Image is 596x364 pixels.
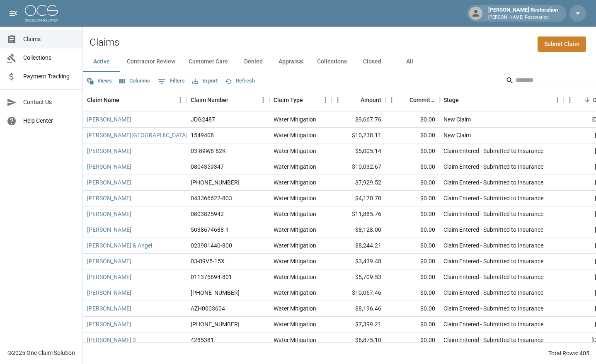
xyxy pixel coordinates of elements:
button: Menu [564,94,576,106]
div: Amount [332,88,385,112]
div: $7,929.52 [332,175,385,191]
span: Collections [23,53,76,62]
div: Claim Entered - Submitted to Insurance [443,320,543,328]
div: $8,128.00 [332,222,385,238]
div: $0.00 [385,254,439,269]
a: [PERSON_NAME] [87,194,131,202]
a: [PERSON_NAME] [87,289,131,297]
div: $5,709.53 [332,269,385,285]
button: Export [190,75,220,87]
button: Sort [459,94,470,106]
button: Closed [354,52,391,72]
div: Committed Amount [385,88,439,112]
div: Claim Entered - Submitted to Insurance [443,194,543,202]
div: Water Mitigation [274,115,316,124]
a: [PERSON_NAME] [87,304,131,313]
div: $3,439.48 [332,254,385,269]
button: Menu [257,94,269,106]
div: Claim Name [87,88,119,112]
div: Search [506,74,594,89]
div: 0804359347 [191,163,224,171]
div: $8,244.21 [332,238,385,254]
a: [PERSON_NAME] [87,115,131,124]
div: $0.00 [385,191,439,206]
div: Stage [439,88,564,112]
div: Claim Number [187,88,269,112]
button: Menu [385,94,398,106]
button: Show filters [155,75,187,88]
div: $0.00 [385,269,439,285]
div: $0.00 [385,175,439,191]
div: $0.00 [385,332,439,348]
p: [PERSON_NAME] Restoration [488,14,558,21]
a: [PERSON_NAME] [87,147,131,155]
div: $0.00 [385,128,439,143]
button: Sort [119,94,131,106]
button: Customer Care [182,52,235,72]
div: Claim Type [274,88,303,112]
a: [PERSON_NAME] [87,257,131,265]
button: Sort [303,94,315,106]
button: Active [83,52,120,72]
div: Claim Entered - Submitted to Insurance [443,241,543,250]
div: Claim Entered - Submitted to Insurance [443,257,543,265]
div: $5,005.14 [332,143,385,159]
div: Claim Name [83,88,187,112]
div: 01-009-248923 [191,178,240,187]
div: Claim Entered - Submitted to Insurance [443,178,543,187]
div: Water Mitigation [274,210,316,218]
div: Claim Number [191,88,228,112]
button: Sort [398,94,409,106]
div: $0.00 [385,285,439,301]
div: Water Mitigation [274,289,316,297]
div: 1549408 [191,131,214,139]
div: [PERSON_NAME] Restoration [485,6,561,21]
button: Refresh [223,75,257,87]
div: Claim Type [269,88,332,112]
div: $0.00 [385,301,439,317]
div: $9,667.76 [332,112,385,128]
div: $6,875.10 [332,332,385,348]
button: Sort [581,94,593,106]
div: $0.00 [385,206,439,222]
div: 03-89W8-82K [191,147,226,155]
a: Submit Claim [538,36,586,52]
div: Water Mitigation [274,147,316,155]
div: $11,885.76 [332,206,385,222]
a: [PERSON_NAME] [87,163,131,171]
button: Menu [332,94,344,106]
button: Menu [551,94,564,106]
div: $0.00 [385,317,439,332]
div: $0.00 [385,112,439,128]
a: [PERSON_NAME] & Angel [87,241,152,250]
div: Water Mitigation [274,241,316,250]
a: [PERSON_NAME] [87,210,131,218]
button: open drawer [5,5,22,22]
button: Sort [228,94,240,106]
button: Menu [174,94,187,106]
div: AZH0003604 [191,304,225,313]
div: Total Rows: 405 [548,349,589,357]
span: Payment Tracking [23,72,76,81]
div: 023981440-800 [191,241,232,250]
button: Collections [310,52,354,72]
button: All [391,52,428,72]
div: New Claim [443,115,471,124]
div: Claim Entered - Submitted to Insurance [443,273,543,281]
div: $0.00 [385,143,439,159]
div: Claim Entered - Submitted to Insurance [443,163,543,171]
div: $10,067.46 [332,285,385,301]
div: $0.00 [385,222,439,238]
h2: Claims [90,36,119,49]
div: $8,196.46 [332,301,385,317]
button: Denied [235,52,272,72]
div: Amount [361,88,381,112]
div: 5038674688-1 [191,226,229,234]
div: Claim Entered - Submitted to Insurance [443,226,543,234]
div: Water Mitigation [274,257,316,265]
div: 011375694-801 [191,273,232,281]
div: 03-89V5-15X [191,257,225,265]
div: Water Mitigation [274,336,316,344]
span: Help Center [23,116,76,125]
div: $7,399.21 [332,317,385,332]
